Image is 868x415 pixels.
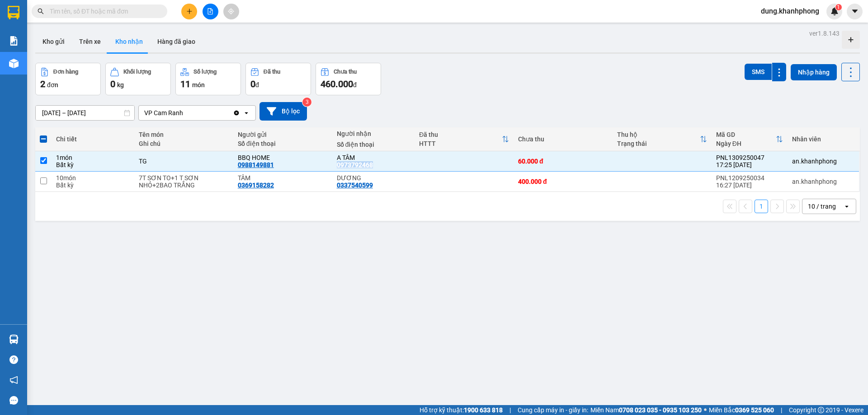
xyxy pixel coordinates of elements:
[337,161,373,168] div: 0973792468
[716,154,783,161] div: PNL1309250047
[238,154,328,161] div: BBQ HOME
[818,407,824,413] span: copyright
[123,69,151,75] div: Khối lượng
[255,81,259,89] span: đ
[110,79,115,89] span: 0
[781,405,782,415] span: |
[56,182,129,189] div: Bất kỳ
[755,200,768,213] button: 1
[36,106,134,120] input: Select a date range.
[337,141,410,148] div: Số điện thoại
[72,31,108,52] button: Trên xe
[851,7,859,15] span: caret-down
[590,405,702,415] span: Miền Nam
[9,376,18,384] span: notification
[518,135,608,143] div: Chưa thu
[186,8,193,14] span: plus
[193,69,217,75] div: Số lượng
[716,131,776,138] div: Mã GD
[238,182,274,189] div: 0369158282
[105,63,171,95] button: Khối lượng0kg
[353,81,357,89] span: đ
[38,8,44,14] span: search
[238,161,274,168] div: 0988149881
[420,405,503,415] span: Hỗ trợ kỹ thuật:
[8,6,19,19] img: logo-vxr
[837,4,840,10] span: 1
[223,4,239,19] button: aim
[50,6,156,16] input: Tìm tên, số ĐT hoặc mã đơn
[203,4,218,19] button: file-add
[184,108,185,117] input: Selected VP Cam Ranh.
[847,4,863,19] button: caret-down
[735,406,774,414] strong: 0369 525 060
[56,174,129,182] div: 10 món
[792,135,854,143] div: Nhân viên
[843,203,850,210] svg: open
[792,178,854,185] div: an.khanhphong
[791,64,837,80] button: Nhập hàng
[716,140,776,147] div: Ngày ĐH
[233,109,240,117] svg: Clear value
[709,405,774,415] span: Miền Bắc
[56,135,129,143] div: Chi tiết
[181,4,197,19] button: plus
[716,174,783,182] div: PNL1209250034
[139,140,229,147] div: Ghi chú
[518,178,608,185] div: 400.000 đ
[56,161,129,168] div: Bất kỳ
[139,131,229,138] div: Tên món
[809,28,840,38] div: ver 1.8.143
[712,127,788,151] th: Toggle SortBy
[415,127,514,151] th: Toggle SortBy
[337,174,410,182] div: DƯƠNG
[337,154,410,161] div: A TÂM
[613,127,712,151] th: Toggle SortBy
[419,131,502,138] div: Đã thu
[518,405,588,415] span: Cung cấp máy in - giấy in:
[108,31,150,52] button: Kho nhận
[754,5,826,17] span: dung.khanhphong
[316,63,381,95] button: Chưa thu460.000đ
[619,406,702,414] strong: 0708 023 035 - 0935 103 250
[842,31,860,49] div: Tạo kho hàng mới
[302,98,311,107] sup: 3
[321,79,353,89] span: 460.000
[238,131,328,138] div: Người gửi
[56,154,129,161] div: 1 món
[47,81,58,89] span: đơn
[9,335,19,344] img: warehouse-icon
[117,81,124,89] span: kg
[509,405,511,415] span: |
[144,108,183,117] div: VP Cam Ranh
[150,31,203,52] button: Hàng đã giao
[9,59,19,68] img: warehouse-icon
[419,140,502,147] div: HTTT
[264,69,280,75] div: Đã thu
[745,64,772,80] button: SMS
[337,130,410,137] div: Người nhận
[716,182,783,189] div: 16:27 [DATE]
[835,4,842,10] sup: 1
[139,174,229,189] div: 7T SƠN TO+1 T SƠN NHỎ+2BAO TRẮNG
[250,79,255,89] span: 0
[716,161,783,168] div: 17:25 [DATE]
[617,140,700,147] div: Trạng thái
[238,174,328,182] div: TÂM
[207,8,213,14] span: file-add
[192,81,205,89] span: món
[53,69,78,75] div: Đơn hàng
[337,182,373,189] div: 0337540599
[259,102,307,121] button: Bộ lọc
[704,408,707,412] span: ⚪️
[40,79,45,89] span: 2
[464,406,503,414] strong: 1900 633 818
[617,131,700,138] div: Thu hộ
[245,63,311,95] button: Đã thu0đ
[238,140,328,147] div: Số điện thoại
[139,158,229,165] div: TG
[792,158,854,165] div: an.khanhphong
[35,63,101,95] button: Đơn hàng2đơn
[808,202,836,211] div: 10 / trang
[180,79,190,89] span: 11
